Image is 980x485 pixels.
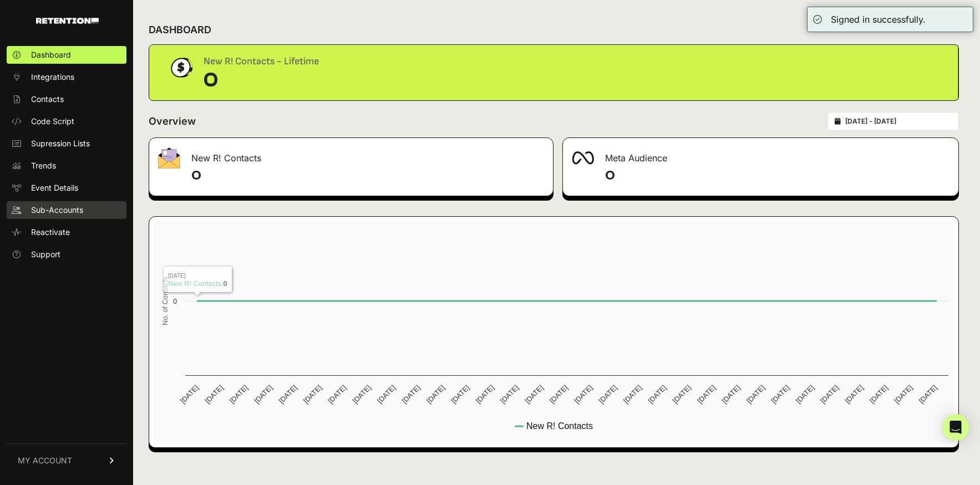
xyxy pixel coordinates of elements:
[622,384,643,405] text: [DATE]
[819,384,840,405] text: [DATE]
[7,68,126,86] a: Integrations
[449,384,471,405] text: [DATE]
[425,384,446,405] text: [DATE]
[720,384,742,405] text: [DATE]
[7,113,126,130] a: Code Script
[31,138,90,149] span: Supression Lists
[149,114,196,129] h2: Overview
[149,22,211,38] h2: DASHBOARD
[277,384,299,405] text: [DATE]
[400,384,422,405] text: [DATE]
[191,167,544,185] h4: 0
[31,205,83,216] span: Sub-Accounts
[204,69,319,91] div: 0
[326,384,348,405] text: [DATE]
[7,201,126,219] a: Sub-Accounts
[605,167,950,185] h4: 0
[31,249,60,260] span: Support
[831,13,926,26] div: Signed in successfully.
[7,46,126,64] a: Dashboard
[31,72,74,83] span: Integrations
[203,384,225,405] text: [DATE]
[31,94,64,105] span: Contacts
[31,227,70,238] span: Reactivate
[351,384,373,405] text: [DATE]
[31,182,78,193] span: Event Details
[548,384,570,405] text: [DATE]
[7,179,126,197] a: Event Details
[18,455,72,466] span: MY ACCOUNT
[917,384,939,405] text: [DATE]
[31,49,71,60] span: Dashboard
[695,384,717,405] text: [DATE]
[7,443,126,477] a: MY ACCOUNT
[31,160,56,171] span: Trends
[499,384,520,405] text: [DATE]
[597,384,619,405] text: [DATE]
[7,135,126,152] a: Supression Lists
[252,384,274,405] text: [DATE]
[158,147,180,169] img: fa-envelope-19ae18322b30453b285274b1b8af3d052b27d846a4fbe8435d1a52b978f639a2.png
[572,151,594,165] img: fa-meta-2f981b61bb99beabf952f7030308934f19ce035c18b003e963880cc3fabeebb7.png
[868,384,890,405] text: [DATE]
[474,384,496,405] text: [DATE]
[745,384,766,405] text: [DATE]
[173,297,177,305] text: 0
[7,90,126,108] a: Contacts
[526,421,593,431] text: New R! Contacts
[149,138,553,171] div: New R! Contacts
[671,384,693,405] text: [DATE]
[204,54,319,69] div: New R! Contacts - Lifetime
[572,384,594,405] text: [DATE]
[843,384,865,405] text: [DATE]
[179,384,200,405] text: [DATE]
[161,277,169,325] text: No. of Contacts
[7,246,126,263] a: Support
[794,384,816,405] text: [DATE]
[646,384,668,405] text: [DATE]
[167,54,195,81] img: dollar-coin-05c43ed7efb7bc0c12610022525b4bbbb207c7efeef5aecc26f025e68dcafac9.png
[942,414,969,441] div: Open Intercom Messenger
[892,384,914,405] text: [DATE]
[375,384,397,405] text: [DATE]
[7,223,126,241] a: Reactivate
[228,384,250,405] text: [DATE]
[7,157,126,175] a: Trends
[31,116,74,127] span: Code Script
[523,384,545,405] text: [DATE]
[302,384,323,405] text: [DATE]
[563,138,959,171] div: Meta Audience
[36,18,99,24] img: Retention.com
[769,384,791,405] text: [DATE]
